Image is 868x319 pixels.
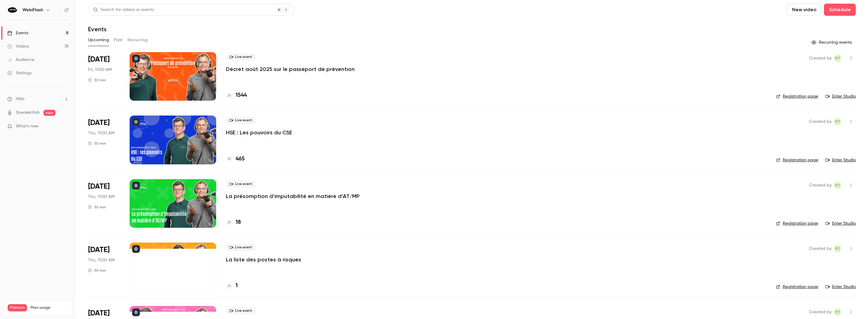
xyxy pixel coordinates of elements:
[236,282,238,290] h4: 1
[7,43,29,49] div: Videos
[834,118,841,125] span: Pauline TERRIEN
[88,67,112,73] span: Fri, 11:00 AM
[226,244,256,251] span: Live event
[835,308,840,316] span: PT
[809,118,832,125] span: Created by
[776,220,818,227] a: Registration page
[88,141,106,146] div: 30 min
[88,205,106,210] div: 30 min
[128,35,148,45] button: Recurring
[7,70,32,76] div: Settings
[835,245,840,252] span: PT
[236,91,247,99] h4: 1544
[835,55,840,62] span: PT
[88,245,110,255] span: [DATE]
[88,116,120,164] div: Sep 18 Thu, 11:00 AM (Europe/Paris)
[16,123,39,129] span: What's new
[88,118,110,128] span: [DATE]
[88,182,110,191] span: [DATE]
[226,180,256,188] span: Live event
[88,194,114,200] span: Thu, 11:00 AM
[834,245,841,252] span: Pauline TERRIEN
[8,5,17,15] img: WebiFlash
[226,65,355,73] a: Décret août 2025 sur le passeport de prévention
[8,304,27,311] span: Premium
[834,308,841,316] span: Pauline TERRIEN
[7,96,69,102] li: help-dropdown-opener
[16,109,40,116] a: SpeakerHub
[226,218,241,227] a: 18
[834,182,841,189] span: Pauline TERRIEN
[825,93,856,99] a: Enter Studio
[226,155,245,163] a: 465
[226,256,301,263] a: La liste des postes à risques
[236,155,245,163] h4: 465
[88,78,106,82] div: 30 min
[809,182,832,189] span: Created by
[226,91,247,99] a: 1544
[834,55,841,62] span: Pauline TERRIEN
[88,55,110,64] span: [DATE]
[7,57,34,63] div: Audience
[31,305,68,310] span: Plan usage
[88,268,106,273] div: 30 min
[93,7,154,13] div: Search for videos or events
[88,52,120,101] div: Sep 12 Fri, 11:00 AM (Europe/Paris)
[43,110,56,116] span: new
[16,96,25,102] span: Help
[226,117,256,124] span: Live event
[825,284,856,290] a: Enter Studio
[226,307,256,314] span: Live event
[61,124,69,129] iframe: Noticeable Trigger
[809,55,832,62] span: Created by
[88,257,114,263] span: Thu, 11:00 AM
[236,218,241,227] h4: 18
[88,179,120,228] div: Sep 25 Thu, 11:00 AM (Europe/Paris)
[88,130,114,136] span: Thu, 11:00 AM
[114,35,123,45] button: Past
[835,182,840,189] span: PT
[825,220,856,227] a: Enter Studio
[809,308,832,316] span: Created by
[824,4,856,16] button: Schedule
[226,53,256,61] span: Live event
[88,25,107,33] h1: Events
[787,4,822,16] button: New video
[809,38,856,47] button: Recurring events
[226,282,238,290] a: 1
[776,93,818,99] a: Registration page
[88,308,110,318] span: [DATE]
[809,245,832,252] span: Created by
[226,193,359,200] a: La présomption d’imputabilité en matière d’AT/MP
[88,243,120,291] div: Oct 9 Thu, 11:00 AM (Europe/Paris)
[88,35,109,45] button: Upcoming
[835,118,840,125] span: PT
[226,129,292,136] a: HSE : Les pouvoirs du CSE
[22,7,43,13] h6: WebiFlash
[776,284,818,290] a: Registration page
[7,30,28,36] div: Events
[776,157,818,163] a: Registration page
[825,157,856,163] a: Enter Studio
